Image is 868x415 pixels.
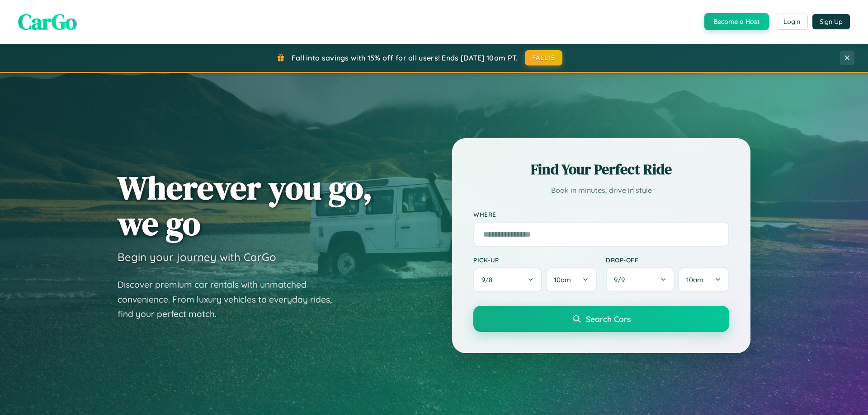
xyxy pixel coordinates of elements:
[686,275,703,284] span: 10am
[704,13,769,30] button: Become a Host
[776,14,808,30] button: Login
[606,267,675,292] button: 9/9
[812,14,850,29] button: Sign Up
[546,267,597,292] button: 10am
[473,210,729,218] label: Where
[554,275,571,284] span: 10am
[473,184,729,197] p: Book in minutes, drive in style
[586,314,631,324] span: Search Cars
[473,267,542,292] button: 9/8
[473,159,729,179] h2: Find Your Perfect Ride
[473,306,729,332] button: Search Cars
[18,7,77,37] span: CarGo
[118,250,276,264] h3: Begin your journey with CarGo
[614,275,629,284] span: 9 / 9
[678,267,729,292] button: 10am
[292,53,518,62] span: Fall into savings with 15% off for all users! Ends [DATE] 10am PT.
[473,256,597,264] label: Pick-up
[118,277,344,322] p: Discover premium car rentals with unmatched convenience. From luxury vehicles to everyday rides, ...
[606,256,729,264] label: Drop-off
[481,275,497,284] span: 9 / 8
[525,50,563,65] button: FALL15
[118,170,373,241] h1: Wherever you go, we go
